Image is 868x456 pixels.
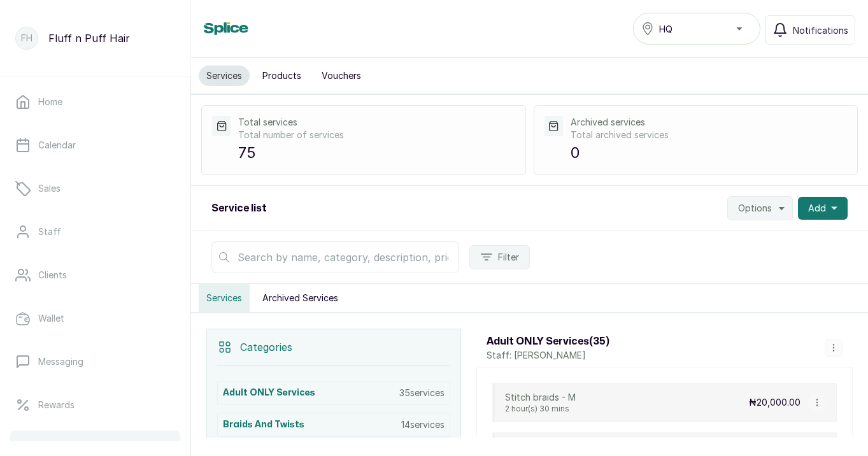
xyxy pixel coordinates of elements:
[571,141,847,164] p: 0
[399,387,445,399] p: 35 services
[38,139,76,152] p: Calendar
[38,225,61,238] p: Staff
[238,116,515,129] p: Total services
[10,257,180,293] a: Clients
[199,284,250,312] button: Services
[505,404,576,414] p: 2 hour(s) 30 mins
[255,66,309,86] button: Products
[571,129,847,141] p: Total archived services
[38,96,62,108] p: Home
[765,15,855,45] button: Notifications
[10,171,180,206] a: Sales
[10,84,180,120] a: Home
[10,214,180,250] a: Staff
[498,251,519,264] span: Filter
[38,182,60,195] p: Sales
[571,116,847,129] p: Archived services
[10,127,180,163] a: Calendar
[38,399,75,411] p: Rewards
[10,387,180,423] a: Rewards
[469,245,530,269] button: Filter
[808,202,826,215] span: Add
[738,202,772,215] span: Options
[38,269,67,281] p: Clients
[255,284,346,312] button: Archived Services
[211,241,459,273] input: Search by name, category, description, price
[487,349,609,362] p: Staff: [PERSON_NAME]
[211,201,267,216] h2: Service list
[659,22,672,36] span: HQ
[223,418,304,431] h3: Braids and Twists
[505,391,576,404] p: Stitch braids - M
[199,66,250,86] button: Services
[633,13,760,45] button: HQ
[38,312,64,325] p: Wallet
[21,32,32,45] p: FH
[10,301,180,336] a: Wallet
[401,418,445,431] p: 14 services
[505,391,576,414] div: Stitch braids - M2 hour(s) 30 mins
[10,344,180,380] a: Messaging
[240,339,292,355] p: Categories
[238,141,515,164] p: 75
[238,129,515,141] p: Total number of services
[793,24,848,37] span: Notifications
[314,66,369,86] button: Vouchers
[798,197,848,220] button: Add
[48,31,130,46] p: Fluff n Puff Hair
[727,196,793,220] button: Options
[749,396,800,409] p: ₦20,000.00
[487,334,609,349] h3: Adult ONLY Services ( 35 )
[223,387,315,399] h3: Adult ONLY Services
[38,355,83,368] p: Messaging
